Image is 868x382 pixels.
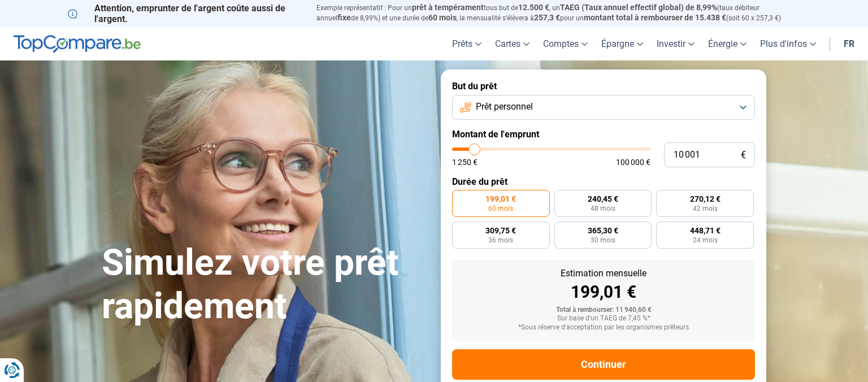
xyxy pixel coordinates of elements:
[428,13,457,22] span: 60 mois
[452,158,478,166] span: 1 250 €
[461,269,746,278] div: Estimation mensuelle
[753,27,823,60] a: Plus d'infos
[588,195,618,203] span: 240,45 €
[560,3,717,12] span: TAEG (Taux annuel effectif global) de 8,99%
[412,3,484,12] span: prêt à tempérament
[476,101,533,113] span: Prêt personnel
[461,315,746,323] div: Sur base d'un TAEG de 7,45 %*
[693,237,718,244] span: 24 mois
[452,81,755,92] label: But du prêt
[14,35,141,53] img: TopCompare
[488,205,513,212] span: 60 mois
[591,237,615,244] span: 30 mois
[485,195,516,203] span: 199,01 €
[452,129,755,140] label: Montant de l'emprunt
[616,158,650,166] span: 100 000 €
[461,284,746,301] div: 199,01 €
[584,13,726,22] span: montant total à rembourser de 15.438 €
[701,27,753,60] a: Énergie
[650,27,701,60] a: Investir
[690,227,721,235] span: 448,71 €
[741,150,746,160] span: €
[461,306,746,314] div: Total à rembourser: 11 940,60 €
[445,27,488,60] a: Prêts
[693,205,718,212] span: 42 mois
[588,227,618,235] span: 365,30 €
[485,227,516,235] span: 309,75 €
[461,324,746,332] div: *Sous réserve d'acceptation par les organismes prêteurs
[452,95,755,120] button: Prêt personnel
[837,27,861,60] a: fr
[690,195,721,203] span: 270,12 €
[518,3,549,12] span: 12.500 €
[534,13,560,22] span: 257,3 €
[488,27,536,60] a: Cartes
[452,349,755,380] button: Continuer
[591,205,615,212] span: 48 mois
[337,13,351,22] span: fixe
[68,3,303,24] p: Attention, emprunter de l'argent coûte aussi de l'argent.
[102,241,427,328] h1: Simulez votre prêt rapidement
[536,27,594,60] a: Comptes
[452,176,755,187] label: Durée du prêt
[594,27,650,60] a: Épargne
[316,3,800,23] p: Exemple représentatif : Pour un tous but de , un (taux débiteur annuel de 8,99%) et une durée de ...
[488,237,513,244] span: 36 mois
